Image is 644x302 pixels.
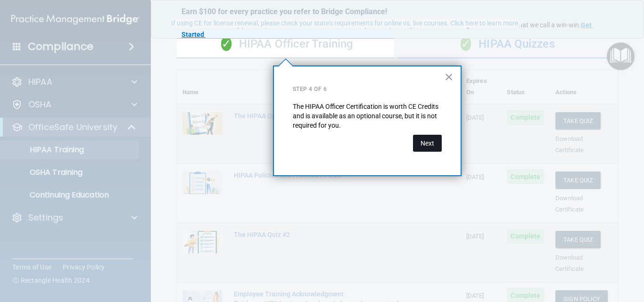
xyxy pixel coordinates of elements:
p: The HIPAA Officer Certification is worth CE Credits and is available as an optional course, but i... [293,102,442,130]
p: Step 4 of 6 [293,85,442,93]
button: Close [445,69,454,84]
button: Next [413,135,442,152]
span: ✓ [221,37,231,51]
strong: Get Started [182,21,593,38]
div: HIPAA Officer Training [177,30,397,58]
